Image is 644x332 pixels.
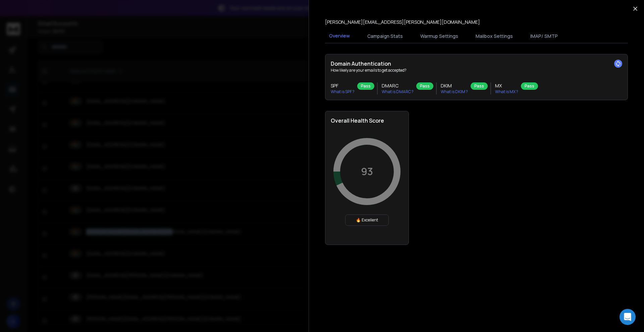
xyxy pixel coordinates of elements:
[345,214,389,226] div: 🔥 Excellent
[363,29,407,44] button: Campaign Stats
[471,82,488,90] div: Pass
[361,165,373,178] p: 93
[382,82,414,89] h3: DMARC
[472,29,517,44] button: Mailbox Settings
[521,82,538,90] div: Pass
[331,60,622,68] h2: Domain Authentication
[620,309,636,325] div: Open Intercom Messenger
[325,19,480,25] p: [PERSON_NAME][EMAIL_ADDRESS][PERSON_NAME][DOMAIN_NAME]
[331,82,355,89] h3: SPF
[441,82,468,89] h3: DKIM
[416,82,433,90] div: Pass
[382,89,414,94] p: What is DMARC ?
[495,89,518,94] p: What is MX ?
[325,28,354,44] button: Overview
[331,117,403,125] h2: Overall Health Score
[495,82,518,89] h3: MX
[331,89,355,94] p: What is SPF ?
[331,68,622,73] p: How likely are your emails to get accepted?
[441,89,468,94] p: What is DKIM ?
[526,29,562,44] button: IMAP/ SMTP
[357,82,374,90] div: Pass
[416,29,462,44] button: Warmup Settings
